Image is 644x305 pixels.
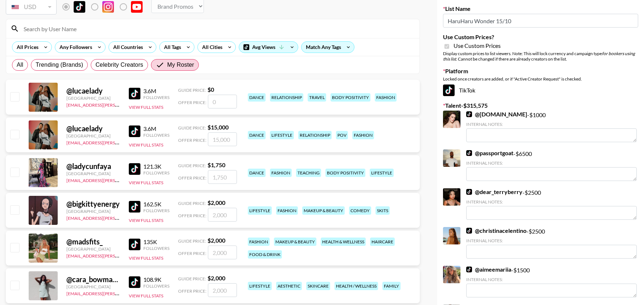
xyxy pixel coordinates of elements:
[248,282,272,290] div: lifestyle
[306,282,330,290] div: skincare
[66,209,120,214] div: [GEOGRAPHIC_DATA]
[178,238,206,244] span: Guide Price:
[208,275,225,281] strong: $ 2,000
[178,276,206,281] span: Guide Price:
[270,169,292,177] div: fashion
[466,121,637,127] div: Internal Notes:
[208,132,237,146] input: 15,000
[248,131,266,139] div: dance
[66,214,174,221] a: [EMAIL_ADDRESS][PERSON_NAME][DOMAIN_NAME]
[131,1,143,13] img: YouTube
[248,206,272,215] div: lifestyle
[466,266,637,297] div: - $ 1500
[443,33,638,41] label: Use Custom Prices?
[178,175,206,181] span: Offer Price:
[66,199,120,209] div: @ bigkittyenergy
[325,169,365,177] div: body positivity
[208,124,229,131] strong: $ 15,000
[466,188,522,195] a: @dear_terryberry
[443,85,455,96] img: TikTok
[66,139,174,145] a: [EMAIL_ADDRESS][PERSON_NAME][DOMAIN_NAME]
[466,227,637,259] div: - $ 2500
[466,111,637,142] div: - $ 1000
[178,163,206,168] span: Guide Price:
[454,42,501,49] span: Use Custom Prices
[335,282,378,290] div: health / wellness
[66,124,120,133] div: @ lucaelady
[129,255,163,261] button: View Full Stats
[466,189,472,195] img: TikTok
[208,246,237,259] input: 2,000
[178,87,206,93] span: Guide Price:
[129,180,163,185] button: View Full Stats
[276,206,298,215] div: fashion
[178,251,206,256] span: Offer Price:
[129,142,163,148] button: View Full Stats
[167,61,194,69] span: My Roster
[55,42,94,53] div: Any Followers
[143,163,169,170] div: 121.3K
[443,85,638,96] div: TikTok
[129,201,140,213] img: TikTok
[208,95,237,108] input: 0
[66,275,120,284] div: @ cara_bowman12
[95,61,143,69] span: Celebrity Creators
[208,283,237,297] input: 2,000
[19,23,415,34] input: Search by User Name
[466,111,472,117] img: TikTok
[248,93,266,102] div: dance
[129,88,140,99] img: TikTok
[66,289,174,296] a: [EMAIL_ADDRESS][PERSON_NAME][DOMAIN_NAME]
[66,237,120,246] div: @ madsfits_
[12,42,40,53] div: All Prices
[208,86,214,93] strong: $ 0
[178,125,206,131] span: Guide Price:
[66,86,120,95] div: @ lucaelady
[109,42,144,53] div: All Countries
[466,266,511,273] a: @aimeemariia
[198,42,224,53] div: All Cities
[443,51,638,62] div: Display custom prices to list viewers. Note: This will lock currency and campaign type . Cannot b...
[466,267,472,272] img: TikTok
[66,246,120,252] div: [GEOGRAPHIC_DATA]
[274,238,316,246] div: makeup & beauty
[208,161,225,168] strong: $ 1,750
[466,149,513,157] a: @passportgoat
[466,277,637,282] div: Internal Notes:
[129,125,140,137] img: TikTok
[443,5,638,12] label: List Name
[331,93,370,102] div: body positivity
[143,283,169,289] div: Followers
[208,199,225,206] strong: $ 2,000
[129,239,140,250] img: TikTok
[370,169,394,177] div: lifestyle
[466,227,526,234] a: @christinacelentino
[443,76,638,82] div: Locked once creators are added, or if "Active Creator Request" is checked.
[302,42,354,53] div: Match Any Tags
[143,238,169,246] div: 135K
[129,276,140,288] img: TikTok
[129,218,163,223] button: View Full Stats
[66,171,120,176] div: [GEOGRAPHIC_DATA]
[66,133,120,139] div: [GEOGRAPHIC_DATA]
[160,42,182,53] div: All Tags
[143,276,169,283] div: 108.9K
[248,169,266,177] div: dance
[178,288,206,294] span: Offer Price:
[208,237,225,244] strong: $ 2,000
[7,1,55,13] div: USD
[66,252,174,259] a: [EMAIL_ADDRESS][PERSON_NAME][DOMAIN_NAME]
[17,61,23,69] span: All
[466,199,637,205] div: Internal Notes:
[66,162,120,171] div: @ ladycunfaya
[466,149,637,181] div: - $ 6500
[382,282,401,290] div: family
[248,250,282,259] div: food & drink
[270,93,303,102] div: relationship
[376,206,390,215] div: skits
[143,132,169,138] div: Followers
[143,95,169,100] div: Followers
[178,213,206,218] span: Offer Price:
[466,238,637,243] div: Internal Notes:
[270,131,294,139] div: lifestyle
